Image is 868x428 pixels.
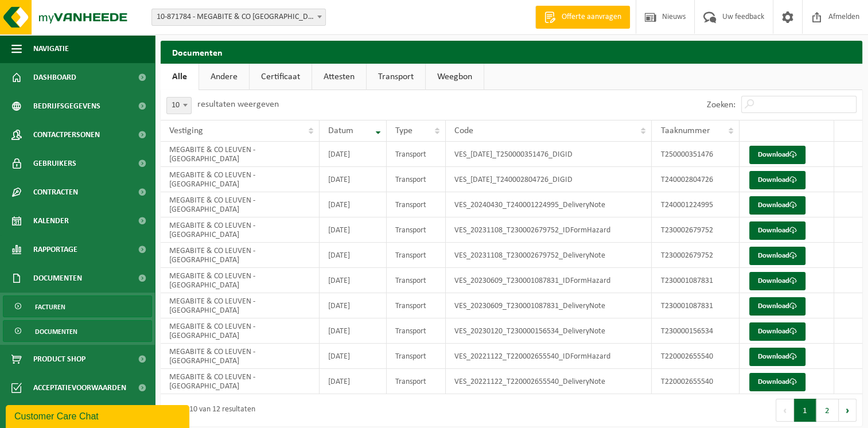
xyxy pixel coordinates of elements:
span: Bedrijfsgegevens [33,92,100,120]
td: MEGABITE & CO LEUVEN - [GEOGRAPHIC_DATA] [161,369,320,394]
span: Contactpersonen [33,120,100,149]
td: [DATE] [320,268,387,293]
span: 10-871784 - MEGABITE & CO LEUVEN - LEUVEN [151,9,326,26]
td: VES_[DATE]_T250000351476_DIGID [446,142,652,167]
a: Download [749,297,805,316]
td: [DATE] [320,142,387,167]
a: Facturen [3,295,152,317]
td: T230000156534 [652,318,739,344]
td: Transport [387,142,446,167]
td: MEGABITE & CO LEUVEN - [GEOGRAPHIC_DATA] [161,344,320,369]
a: Download [749,146,805,164]
td: Transport [387,293,446,318]
span: Documenten [35,321,77,343]
span: Kalender [33,207,69,235]
td: VES_20230609_T230001087831_DeliveryNote [446,293,652,318]
a: Download [749,247,805,265]
a: Transport [367,64,425,90]
td: T220002655540 [652,369,739,394]
span: Code [454,126,473,135]
span: Product Shop [33,345,85,373]
span: Datum [328,126,353,135]
a: Download [749,373,805,391]
a: Download [749,322,805,341]
td: VES_20230120_T230000156534_DeliveryNote [446,318,652,344]
span: Vestiging [169,126,203,135]
td: Transport [387,243,446,268]
td: MEGABITE & CO LEUVEN - [GEOGRAPHIC_DATA] [161,217,320,243]
td: VES_20240430_T240001224995_DeliveryNote [446,192,652,217]
td: MEGABITE & CO LEUVEN - [GEOGRAPHIC_DATA] [161,142,320,167]
span: 10-871784 - MEGABITE & CO LEUVEN - LEUVEN [152,9,325,25]
span: Acceptatievoorwaarden [33,373,126,402]
td: Transport [387,268,446,293]
a: Download [749,348,805,366]
td: T240002804726 [652,167,739,192]
td: Transport [387,192,446,217]
td: [DATE] [320,192,387,217]
td: [DATE] [320,369,387,394]
label: resultaten weergeven [197,100,279,109]
td: VES_20231108_T230002679752_DeliveryNote [446,243,652,268]
span: Rapportage [33,235,77,264]
td: [DATE] [320,344,387,369]
span: Gebruikers [33,149,76,178]
td: T230001087831 [652,293,739,318]
span: Offerte aanvragen [559,11,624,23]
span: Dashboard [33,63,76,92]
button: Next [839,399,857,422]
td: Transport [387,217,446,243]
a: Certificaat [250,64,312,90]
td: Transport [387,167,446,192]
td: T230002679752 [652,217,739,243]
td: MEGABITE & CO LEUVEN - [GEOGRAPHIC_DATA] [161,293,320,318]
span: Contracten [33,178,78,207]
td: T250000351476 [652,142,739,167]
td: T230001087831 [652,268,739,293]
td: MEGABITE & CO LEUVEN - [GEOGRAPHIC_DATA] [161,318,320,344]
span: Facturen [35,296,65,318]
a: Weegbon [426,64,484,90]
a: Attesten [312,64,366,90]
a: Offerte aanvragen [535,6,630,29]
td: MEGABITE & CO LEUVEN - [GEOGRAPHIC_DATA] [161,268,320,293]
td: [DATE] [320,293,387,318]
td: Transport [387,369,446,394]
button: 1 [794,399,816,422]
span: Type [395,126,412,135]
td: T220002655540 [652,344,739,369]
span: 10 [166,97,192,114]
td: MEGABITE & CO LEUVEN - [GEOGRAPHIC_DATA] [161,243,320,268]
a: Download [749,171,805,189]
h2: Documenten [161,41,862,63]
td: VES_[DATE]_T240002804726_DIGID [446,167,652,192]
span: 10 [167,98,191,114]
button: Previous [776,399,794,422]
td: VES_20230609_T230001087831_IDFormHazard [446,268,652,293]
td: Transport [387,344,446,369]
button: 2 [816,399,839,422]
a: Documenten [3,320,152,342]
div: 1 tot 10 van 12 resultaten [166,400,255,421]
span: Taaknummer [660,126,710,135]
a: Download [749,196,805,215]
td: [DATE] [320,243,387,268]
td: MEGABITE & CO LEUVEN - [GEOGRAPHIC_DATA] [161,192,320,217]
td: T240001224995 [652,192,739,217]
td: Transport [387,318,446,344]
iframe: chat widget [6,403,192,428]
a: Alle [161,64,198,90]
span: Documenten [33,264,82,293]
td: [DATE] [320,217,387,243]
a: Download [749,221,805,240]
label: Zoeken: [707,100,735,110]
td: VES_20221122_T220002655540_IDFormHazard [446,344,652,369]
td: [DATE] [320,167,387,192]
td: [DATE] [320,318,387,344]
td: VES_20231108_T230002679752_IDFormHazard [446,217,652,243]
td: T230002679752 [652,243,739,268]
a: Download [749,272,805,290]
a: Andere [199,64,249,90]
td: VES_20221122_T220002655540_DeliveryNote [446,369,652,394]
